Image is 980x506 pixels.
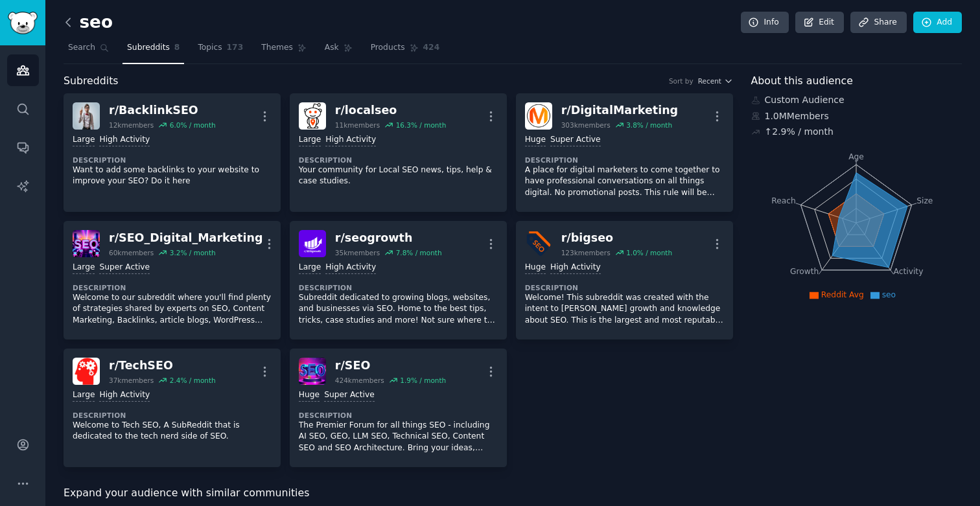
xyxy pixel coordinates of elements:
img: bigseo [525,230,552,257]
p: The Premier Forum for all things SEO - including AI SEO, GEO, LLM SEO, Technical SEO, Content SEO... [299,420,498,454]
tspan: Age [848,152,864,161]
span: Themes [261,42,293,54]
a: Info [741,12,789,34]
tspan: Reach [771,196,796,205]
span: 8 [174,42,180,54]
span: Products [371,42,405,54]
div: 3.8 % / month [626,121,672,130]
a: BacklinkSEOr/BacklinkSEO12kmembers6.0% / monthLargeHigh ActivityDescriptionWant to add some backl... [64,93,281,212]
tspan: Growth [790,267,819,276]
img: GummySearch logo [8,12,38,34]
a: Products424 [366,38,444,64]
p: Welcome! This subreddit was created with the intent to [PERSON_NAME] growth and knowledge about S... [525,292,724,327]
a: SEOr/SEO424kmembers1.9% / monthHugeSuper ActiveDescriptionThe Premier Forum for all things SEO - ... [290,349,507,467]
span: Reddit Avg [821,290,864,299]
tspan: Size [916,196,933,205]
span: Expand your audience with similar communities [64,485,309,501]
h2: seo [64,12,113,33]
a: bigseor/bigseo123kmembers1.0% / monthHugeHigh ActivityDescriptionWelcome! This subreddit was crea... [516,221,733,339]
a: Ask [320,38,357,64]
div: r/ seogrowth [335,230,442,246]
span: About this audience [751,73,853,89]
div: Custom Audience [751,93,962,107]
a: localseor/localseo11kmembers16.3% / monthLargeHigh ActivityDescriptionYour community for Local SE... [290,93,507,212]
img: DigitalMarketing [525,102,552,130]
div: High Activity [325,262,376,274]
span: Subreddits [64,73,119,89]
div: Large [299,262,321,274]
span: Search [68,42,95,54]
p: Welcome to our subreddit where you'll find plenty of strategies shared by experts on SEO, Content... [73,292,272,327]
div: r/ TechSEO [109,358,216,374]
div: 35k members [335,248,380,257]
div: 12k members [109,121,154,130]
a: Edit [795,12,844,34]
div: Huge [525,262,546,274]
div: 7.8 % / month [396,248,442,257]
div: 123k members [561,248,611,257]
div: 1.0M Members [751,109,962,123]
div: Huge [525,134,546,146]
div: 1.0 % / month [626,248,672,257]
div: 303k members [561,121,611,130]
div: ↑ 2.9 % / month [765,125,834,139]
div: r/ SEO [335,358,446,374]
div: r/ SEO_Digital_Marketing [109,230,262,246]
div: 424k members [335,376,384,385]
div: Large [73,134,95,146]
dt: Description [73,411,272,420]
img: BacklinkSEO [73,102,100,130]
dt: Description [525,155,724,165]
a: Themes [257,38,311,64]
div: Large [299,134,321,146]
div: 6.0 % / month [170,121,216,130]
div: 2.4 % / month [170,376,216,385]
p: Welcome to Tech SEO, A SubReddit that is dedicated to the tech nerd side of SEO. [73,420,272,443]
p: Your community for Local SEO news, tips, help & case studies. [299,165,498,187]
div: 60k members [109,248,154,257]
div: r/ bigseo [561,230,672,246]
div: High Activity [99,134,150,146]
a: TechSEOr/TechSEO37kmembers2.4% / monthLargeHigh ActivityDescriptionWelcome to Tech SEO, A SubRedd... [64,349,281,467]
div: 16.3 % / month [396,121,447,130]
div: Large [73,389,95,402]
div: 1.9 % / month [400,376,446,385]
div: Super Active [99,262,150,274]
dt: Description [299,155,498,165]
p: Subreddit dedicated to growing blogs, websites, and businesses via SEO. Home to the best tips, tr... [299,292,498,327]
dt: Description [73,155,272,165]
img: TechSEO [73,358,100,385]
div: 37k members [109,376,154,385]
a: DigitalMarketingr/DigitalMarketing303kmembers3.8% / monthHugeSuper ActiveDescriptionA place for d... [516,93,733,212]
span: 173 [227,42,244,54]
span: 424 [423,42,440,54]
img: seogrowth [299,230,326,257]
div: 3.2 % / month [170,248,216,257]
img: SEO_Digital_Marketing [73,230,100,257]
a: Add [913,12,962,34]
span: Subreddits [127,42,170,54]
a: Search [64,38,113,64]
span: Topics [198,42,222,54]
img: SEO [299,358,326,385]
div: r/ BacklinkSEO [109,102,216,119]
a: Topics173 [193,38,248,64]
span: seo [882,290,896,299]
div: r/ localseo [335,102,446,119]
a: Subreddits8 [122,38,184,64]
a: Share [850,12,906,34]
p: A place for digital marketers to come together to have professional conversations on all things d... [525,165,724,199]
div: High Activity [99,389,150,402]
div: High Activity [550,262,601,274]
div: Super Active [550,134,601,146]
img: localseo [299,102,326,130]
span: Recent [698,76,721,86]
div: High Activity [325,134,376,146]
div: Super Active [324,389,375,402]
div: r/ DigitalMarketing [561,102,679,119]
dt: Description [525,283,724,292]
span: Ask [325,42,339,54]
div: 11k members [335,121,380,130]
div: Large [73,262,95,274]
button: Recent [698,76,733,86]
